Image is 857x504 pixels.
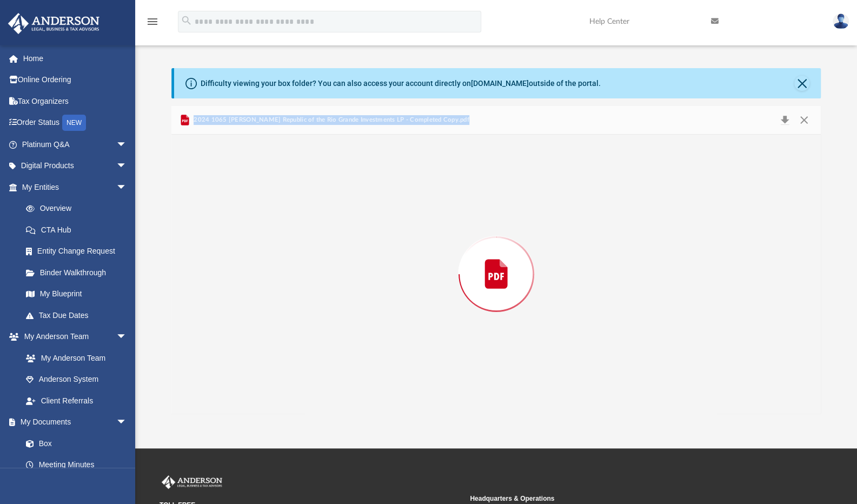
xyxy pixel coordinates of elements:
a: menu [146,21,159,28]
i: menu [146,15,159,28]
button: Close [794,76,809,91]
span: arrow_drop_down [116,326,138,348]
a: Digital Productsarrow_drop_down [8,155,143,177]
span: 2024 1065 [PERSON_NAME] Republic of the Rio Grande Investments LP - Completed Copy.pdf [191,115,469,125]
a: [DOMAIN_NAME] [471,79,529,88]
span: arrow_drop_down [116,155,138,177]
i: search [181,15,192,26]
div: Preview [171,106,821,414]
a: Anderson System [15,369,138,390]
span: arrow_drop_down [116,412,138,434]
a: My Blueprint [15,283,138,305]
a: Home [8,48,143,69]
a: Tax Due Dates [15,304,143,326]
a: Online Ordering [8,69,143,91]
a: My Entitiesarrow_drop_down [8,176,143,198]
img: Anderson Advisors Platinum Portal [160,475,224,489]
button: Close [794,112,814,128]
a: My Documentsarrow_drop_down [8,412,138,433]
img: Anderson Advisors Platinum Portal [5,13,103,34]
a: Platinum Q&Aarrow_drop_down [8,134,143,155]
button: Download [775,112,794,128]
a: Meeting Minutes [15,454,138,476]
a: Client Referrals [15,390,138,412]
a: Tax Organizers [8,90,143,112]
a: Entity Change Request [15,241,143,262]
a: CTA Hub [15,219,143,241]
a: Box [15,433,132,454]
a: My Anderson Team [15,347,132,369]
div: Difficulty viewing your box folder? You can also access your account directly on outside of the p... [201,78,601,89]
small: Headquarters & Operations [470,494,773,503]
a: Order StatusNEW [8,112,143,134]
a: Overview [15,198,143,220]
span: arrow_drop_down [116,176,138,198]
div: NEW [62,115,86,131]
span: arrow_drop_down [116,134,138,156]
img: User Pic [833,14,849,29]
a: My Anderson Teamarrow_drop_down [8,326,138,348]
a: Binder Walkthrough [15,262,143,283]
